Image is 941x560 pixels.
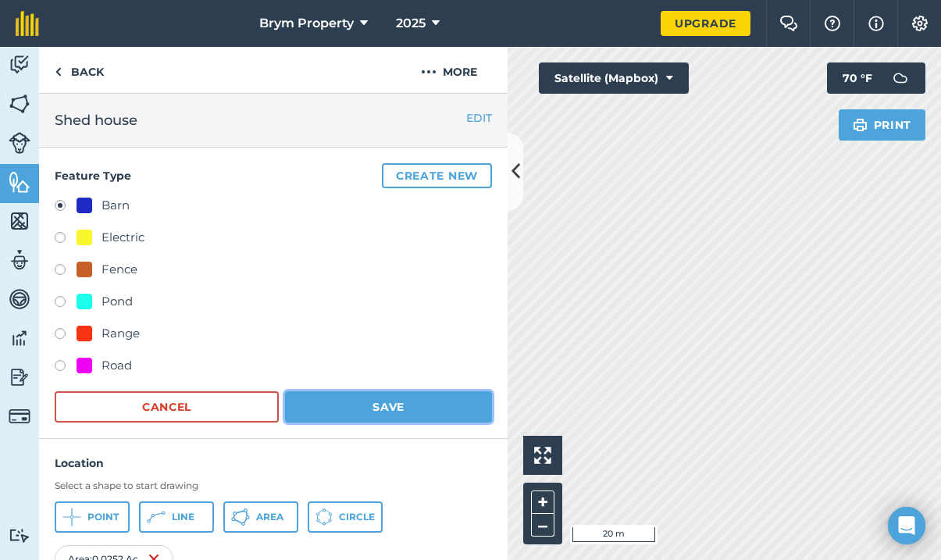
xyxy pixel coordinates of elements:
h4: Feature Type [55,163,492,188]
img: A cog icon [911,16,929,31]
img: svg+xml;base64,PD94bWwgdmVyc2lvbj0iMS4wIiBlbmNvZGluZz0idXRmLTgiPz4KPCEtLSBHZW5lcmF0b3I6IEFkb2JlIE... [9,132,30,154]
div: Fence [102,260,137,279]
img: fieldmargin Logo [16,11,39,36]
span: Point [87,511,119,523]
div: Pond [102,292,133,311]
img: svg+xml;base64,PD94bWwgdmVyc2lvbj0iMS4wIiBlbmNvZGluZz0idXRmLTgiPz4KPCEtLSBHZW5lcmF0b3I6IEFkb2JlIE... [9,326,30,350]
div: Road [102,356,132,375]
h2: Shed house [55,109,492,131]
span: Brym Property [259,14,354,33]
img: svg+xml;base64,PD94bWwgdmVyc2lvbj0iMS4wIiBlbmNvZGluZz0idXRmLTgiPz4KPCEtLSBHZW5lcmF0b3I6IEFkb2JlIE... [885,62,916,94]
img: svg+xml;base64,PD94bWwgdmVyc2lvbj0iMS4wIiBlbmNvZGluZz0idXRmLTgiPz4KPCEtLSBHZW5lcmF0b3I6IEFkb2JlIE... [9,405,30,427]
img: svg+xml;base64,PD94bWwgdmVyc2lvbj0iMS4wIiBlbmNvZGluZz0idXRmLTgiPz4KPCEtLSBHZW5lcmF0b3I6IEFkb2JlIE... [9,53,30,77]
img: Two speech bubbles overlapping with the left bubble in the forefront [779,16,798,31]
button: More [390,47,508,93]
span: 2025 [396,14,426,33]
img: svg+xml;base64,PHN2ZyB4bWxucz0iaHR0cDovL3d3dy53My5vcmcvMjAwMC9zdmciIHdpZHRoPSI1NiIgaGVpZ2h0PSI2MC... [9,170,30,194]
button: Cancel [55,391,279,423]
img: svg+xml;base64,PD94bWwgdmVyc2lvbj0iMS4wIiBlbmNvZGluZz0idXRmLTgiPz4KPCEtLSBHZW5lcmF0b3I6IEFkb2JlIE... [9,248,30,272]
img: svg+xml;base64,PHN2ZyB4bWxucz0iaHR0cDovL3d3dy53My5vcmcvMjAwMC9zdmciIHdpZHRoPSI1NiIgaGVpZ2h0PSI2MC... [9,92,30,116]
img: Four arrows, one pointing top left, one top right, one bottom right and the last bottom left [534,447,551,464]
a: Upgrade [661,11,750,36]
img: svg+xml;base64,PHN2ZyB4bWxucz0iaHR0cDovL3d3dy53My5vcmcvMjAwMC9zdmciIHdpZHRoPSIxOSIgaGVpZ2h0PSIyNC... [853,116,868,134]
button: Area [223,501,298,533]
span: Line [172,511,194,523]
button: Point [55,501,130,533]
div: Range [102,324,140,343]
a: Back [39,47,119,93]
button: Create new [382,163,492,188]
button: + [531,490,554,514]
button: 70 °F [827,62,925,94]
img: svg+xml;base64,PD94bWwgdmVyc2lvbj0iMS4wIiBlbmNvZGluZz0idXRmLTgiPz4KPCEtLSBHZW5lcmF0b3I6IEFkb2JlIE... [9,528,30,543]
span: Area [256,511,283,523]
button: Print [839,109,926,141]
h3: Select a shape to start drawing [55,480,492,492]
div: Barn [102,196,130,215]
img: svg+xml;base64,PHN2ZyB4bWxucz0iaHR0cDovL3d3dy53My5vcmcvMjAwMC9zdmciIHdpZHRoPSIxNyIgaGVpZ2h0PSIxNy... [868,14,884,33]
button: Satellite (Mapbox) [539,62,689,94]
button: Circle [308,501,383,533]
button: Line [139,501,214,533]
button: EDIT [466,109,492,127]
div: Open Intercom Messenger [888,507,925,544]
div: Electric [102,228,144,247]
button: – [531,514,554,537]
img: svg+xml;base64,PD94bWwgdmVyc2lvbj0iMS4wIiBlbmNvZGluZz0idXRmLTgiPz4KPCEtLSBHZW5lcmF0b3I6IEFkb2JlIE... [9,287,30,311]
img: svg+xml;base64,PHN2ZyB4bWxucz0iaHR0cDovL3d3dy53My5vcmcvMjAwMC9zdmciIHdpZHRoPSI5IiBoZWlnaHQ9IjI0Ii... [55,62,62,81]
img: svg+xml;base64,PD94bWwgdmVyc2lvbj0iMS4wIiBlbmNvZGluZz0idXRmLTgiPz4KPCEtLSBHZW5lcmF0b3I6IEFkb2JlIE... [9,366,30,389]
span: Circle [339,511,375,523]
h4: Location [55,455,492,472]
img: svg+xml;base64,PHN2ZyB4bWxucz0iaHR0cDovL3d3dy53My5vcmcvMjAwMC9zdmciIHdpZHRoPSI1NiIgaGVpZ2h0PSI2MC... [9,209,30,233]
img: A question mark icon [823,16,842,31]
span: 70 ° F [843,62,872,94]
button: Save [285,391,492,423]
img: svg+xml;base64,PHN2ZyB4bWxucz0iaHR0cDovL3d3dy53My5vcmcvMjAwMC9zdmciIHdpZHRoPSIyMCIgaGVpZ2h0PSIyNC... [421,62,437,81]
